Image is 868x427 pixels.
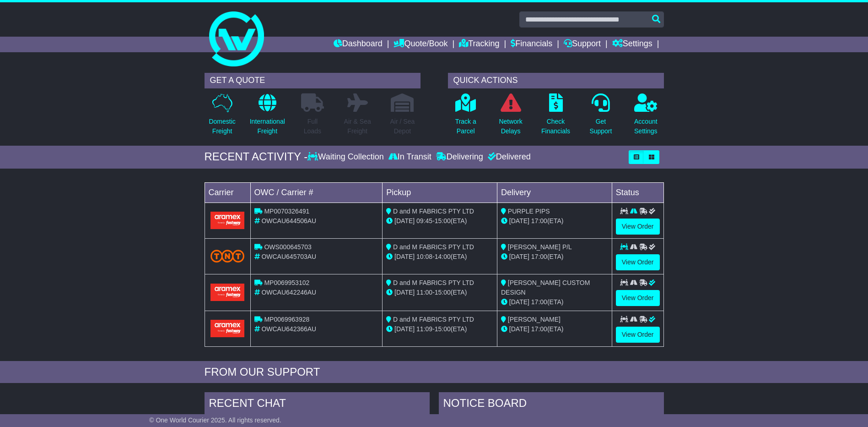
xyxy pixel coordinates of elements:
[264,316,309,323] span: MP0069963928
[209,117,235,136] p: Domestic Freight
[501,324,608,334] div: (ETA)
[261,325,316,333] span: OWCAU642366AU
[509,253,529,260] span: [DATE]
[383,182,497,203] td: Pickup
[208,93,236,141] a: DomesticFreight
[393,316,474,323] span: D and M FABRICS PTY LTD
[416,253,432,260] span: 10:08
[394,217,415,224] span: [DATE]
[261,217,316,224] span: OWCAU644506AU
[499,117,522,136] p: Network Delays
[509,298,529,306] span: [DATE]
[634,117,658,136] p: Account Settings
[455,93,477,141] a: Track aParcel
[589,117,612,136] p: Get Support
[386,252,493,262] div: - (ETA)
[508,208,550,215] span: PURPLE PIPS
[448,73,664,88] div: QUICK ACTIONS
[497,182,612,203] td: Delivery
[511,37,552,52] a: Financials
[390,117,415,136] p: Air / Sea Depot
[386,324,493,334] div: - (ETA)
[416,325,432,333] span: 11:09
[205,73,421,88] div: GET A QUOTE
[485,152,531,162] div: Delivered
[386,152,434,162] div: In Transit
[307,152,386,162] div: Waiting Collection
[210,250,245,262] img: TNT_Domestic.png
[205,150,308,164] div: RECENT ACTIVITY -
[616,327,660,343] a: View Order
[531,325,547,333] span: 17:00
[531,298,547,306] span: 17:00
[501,252,608,262] div: (ETA)
[394,253,415,260] span: [DATE]
[205,182,250,203] td: Carrier
[261,289,316,296] span: OWCAU642246AU
[564,37,601,52] a: Support
[435,253,451,260] span: 14:00
[508,316,561,323] span: [PERSON_NAME]
[149,416,281,424] span: © One World Courier 2025. All rights reserved.
[435,217,451,224] span: 15:00
[501,216,608,226] div: (ETA)
[249,93,286,141] a: InternationalFreight
[616,219,660,235] a: View Order
[264,208,309,215] span: MP0070326491
[459,37,499,52] a: Tracking
[301,117,324,136] p: Full Loads
[501,297,608,307] div: (ETA)
[210,320,245,337] img: Aramex.png
[616,290,660,306] a: View Order
[386,288,493,297] div: - (ETA)
[435,325,451,333] span: 15:00
[210,212,245,229] img: Aramex.png
[334,37,383,52] a: Dashboard
[589,93,612,141] a: GetSupport
[416,289,432,296] span: 11:00
[386,216,493,226] div: - (ETA)
[210,284,245,301] img: Aramex.png
[205,366,664,379] div: FROM OUR SUPPORT
[394,325,415,333] span: [DATE]
[434,152,485,162] div: Delivering
[541,93,571,141] a: CheckFinancials
[435,289,451,296] span: 15:00
[261,253,316,260] span: OWCAU645703AU
[205,392,430,417] div: RECENT CHAT
[393,279,474,286] span: D and M FABRICS PTY LTD
[250,182,383,203] td: OWC / Carrier #
[455,117,476,136] p: Track a Parcel
[264,279,309,286] span: MP0069953102
[393,243,474,251] span: D and M FABRICS PTY LTD
[416,217,432,224] span: 09:45
[509,217,529,224] span: [DATE]
[541,117,570,136] p: Check Financials
[344,117,371,136] p: Air & Sea Freight
[498,93,523,141] a: NetworkDelays
[612,37,652,52] a: Settings
[394,37,447,52] a: Quote/Book
[394,289,415,296] span: [DATE]
[634,93,658,141] a: AccountSettings
[531,253,547,260] span: 17:00
[264,243,312,251] span: OWS000645703
[531,217,547,224] span: 17:00
[501,279,590,296] span: [PERSON_NAME] CUSTOM DESIGN
[393,208,474,215] span: D and M FABRICS PTY LTD
[509,325,529,333] span: [DATE]
[439,392,664,417] div: NOTICE BOARD
[508,243,572,251] span: [PERSON_NAME] P/L
[612,182,663,203] td: Status
[616,254,660,270] a: View Order
[250,117,285,136] p: International Freight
